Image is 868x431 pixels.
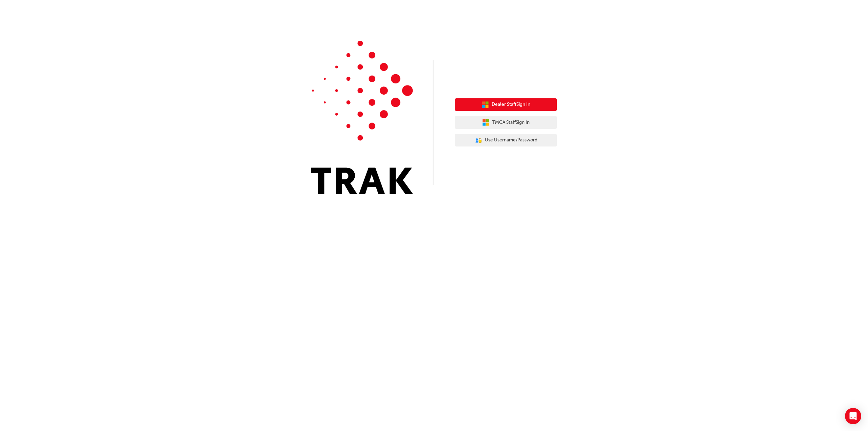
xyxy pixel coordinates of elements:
button: Dealer StaffSign In [455,98,557,111]
button: Use Username/Password [455,134,557,147]
img: Trak [311,41,413,194]
span: Dealer Staff Sign In [492,101,530,109]
div: Open Intercom Messenger [845,408,861,424]
span: Use Username/Password [485,136,537,144]
button: TMCA StaffSign In [455,116,557,129]
span: TMCA Staff Sign In [492,119,530,126]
